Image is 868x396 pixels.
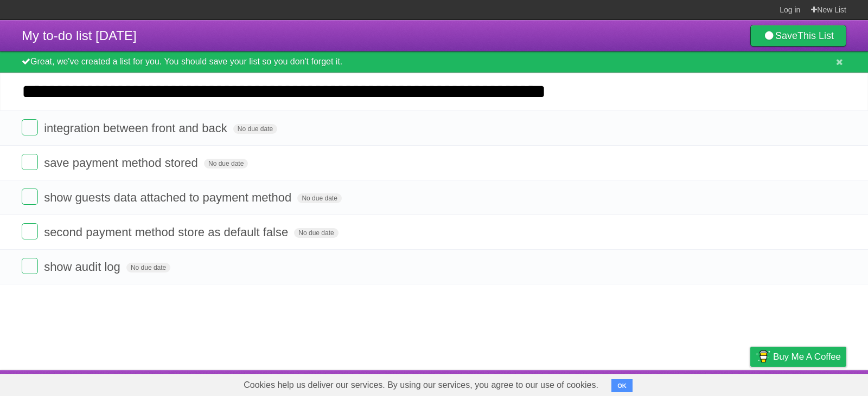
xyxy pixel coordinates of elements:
[773,347,841,366] span: Buy me a coffee
[44,191,294,204] span: show guests data attached to payment method
[756,347,770,366] img: Buy me a coffee
[126,263,170,272] span: No due date
[642,373,686,393] a: Developers
[797,30,834,41] b: This List
[297,193,341,203] span: No due date
[606,373,629,393] a: About
[750,347,846,367] a: Buy me a coffee
[44,121,230,135] span: integration between front and back
[44,260,123,274] span: show audit log
[699,373,723,393] a: Terms
[736,373,764,393] a: Privacy
[22,189,38,205] label: Done
[233,374,609,396] span: Cookies help us deliver our services. By using our services, you agree to our use of cookies.
[233,124,277,134] span: No due date
[22,28,137,43] span: My to-do list [DATE]
[611,379,633,392] button: OK
[22,258,38,274] label: Done
[44,225,291,239] span: second payment method store as default false
[22,119,38,135] label: Done
[778,373,846,393] a: Suggest a feature
[44,156,201,170] span: save payment method stored
[204,159,248,168] span: No due date
[22,223,38,239] label: Done
[750,25,846,47] a: SaveThis List
[22,154,38,170] label: Done
[294,228,338,238] span: No due date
